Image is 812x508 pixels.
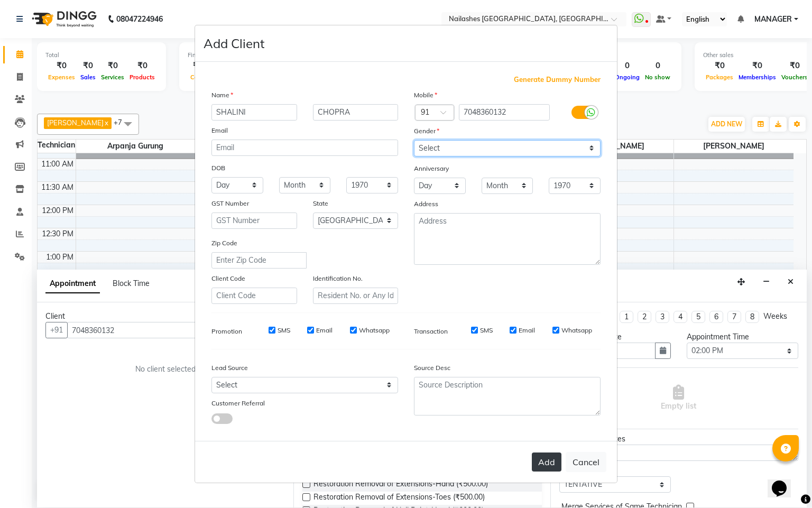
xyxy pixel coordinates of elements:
label: Mobile [414,90,437,100]
label: Customer Referral [211,399,265,408]
button: Add [532,452,561,472]
input: First Name [211,104,297,121]
button: Cancel [566,452,606,472]
input: Email [211,140,398,156]
input: Mobile [459,104,550,121]
label: Name [211,90,233,100]
label: Address [414,199,438,209]
label: Transaction [414,327,448,336]
label: Promotion [211,327,242,336]
h4: Add Client [204,34,264,53]
label: State [313,199,328,208]
label: GST Number [211,199,249,208]
label: Email [316,326,333,335]
input: Last Name [313,104,399,121]
label: Email [211,126,228,135]
label: Gender [414,126,439,136]
label: Lead Source [211,363,248,373]
label: SMS [480,326,493,335]
label: SMS [278,326,290,335]
label: Zip Code [211,238,237,248]
label: Identification No. [313,274,363,283]
label: Whatsapp [561,326,592,335]
label: Email [519,326,535,335]
label: Client Code [211,274,245,283]
label: Anniversary [414,164,449,173]
input: GST Number [211,213,297,229]
label: Whatsapp [359,326,390,335]
input: Client Code [211,288,297,304]
input: Enter Zip Code [211,252,307,269]
label: DOB [211,163,225,173]
label: Source Desc [414,363,450,373]
input: Resident No. or Any Id [313,288,399,304]
span: Generate Dummy Number [514,75,601,85]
